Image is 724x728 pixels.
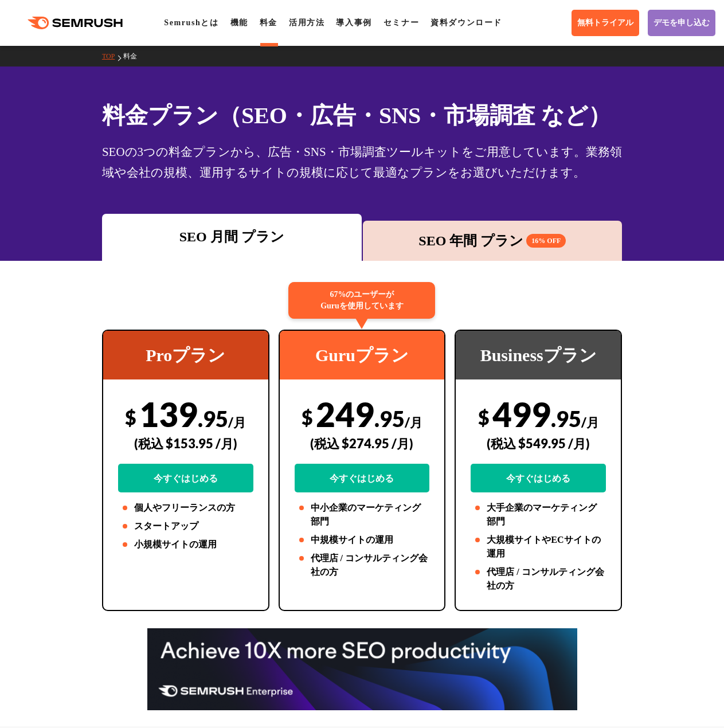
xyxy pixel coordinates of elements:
[456,331,621,379] div: Businessプラン
[405,414,422,430] span: /月
[653,18,710,28] span: デモを申し込む
[374,405,405,432] span: .95
[295,533,430,547] li: 中規模サイトの運用
[198,405,228,432] span: .95
[102,52,123,60] a: TOP
[118,538,253,551] li: 小規模サイトの運用
[125,405,136,429] span: $
[295,551,430,579] li: 代理店 / コンサルティング会社の方
[295,423,430,464] div: (税込 $274.95 /月)
[164,18,218,27] a: Semrushとは
[471,565,606,593] li: 代理店 / コンサルティング会社の方
[118,423,253,464] div: (税込 $153.95 /月)
[478,405,490,429] span: $
[383,18,419,27] a: セミナー
[572,10,639,36] a: 無料トライアル
[431,18,502,27] a: 資料ダウンロード
[471,394,606,492] div: 499
[471,501,606,529] li: 大手企業のマーケティング部門
[526,234,566,248] span: 16% OFF
[288,282,435,319] div: 67%のユーザーが Guruを使用しています
[230,18,248,27] a: 機能
[471,464,606,492] a: 今すぐはじめる
[648,10,715,36] a: デモを申し込む
[336,18,371,27] a: 導入事例
[581,414,599,430] span: /月
[228,414,246,430] span: /月
[551,405,581,432] span: .95
[102,142,622,183] div: SEOの3つの料金プランから、広告・SNS・市場調査ツールキットをご用意しています。業務領域や会社の規模、運用するサイトの規模に応じて最適なプランをお選びいただけます。
[123,52,146,60] a: 料金
[471,533,606,561] li: 大規模サイトやECサイトの運用
[369,230,617,251] div: SEO 年間 プラン
[102,99,622,132] h1: 料金プラン（SEO・広告・SNS・市場調査 など）
[118,501,253,515] li: 個人やフリーランスの方
[280,331,445,379] div: Guruプラン
[118,464,253,492] a: 今すぐはじめる
[295,394,430,492] div: 249
[289,18,324,27] a: 活用方法
[260,18,277,27] a: 料金
[471,423,606,464] div: (税込 $549.95 /月)
[577,18,633,28] span: 無料トライアル
[295,464,430,492] a: 今すぐはじめる
[295,501,430,529] li: 中小企業のマーケティング部門
[118,394,253,492] div: 139
[118,519,253,533] li: スタートアップ
[302,405,313,429] span: $
[108,226,356,247] div: SEO 月間 プラン
[103,331,268,379] div: Proプラン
